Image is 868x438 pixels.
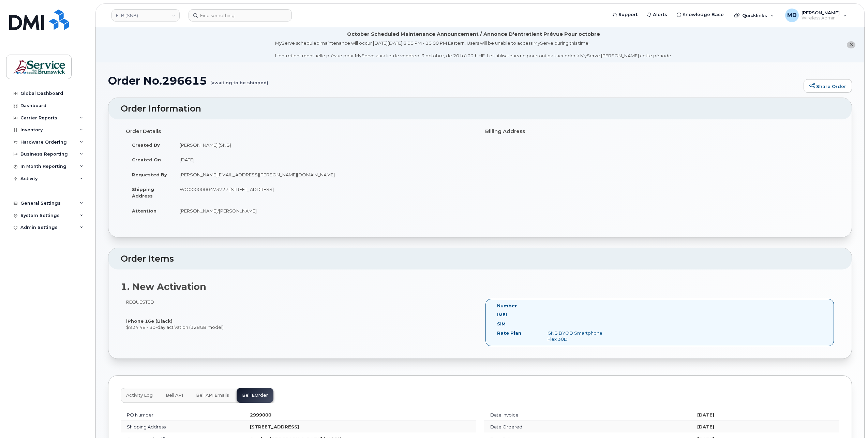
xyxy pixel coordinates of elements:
strong: 2999000 [250,412,271,418]
div: October Scheduled Maintenance Announcement / Annonce D'entretient Prévue Pour octobre [347,31,600,38]
td: Date Invoice [484,409,691,421]
td: [DATE] [174,152,475,167]
td: [PERSON_NAME]/[PERSON_NAME] [174,203,475,218]
label: Number [497,303,517,309]
h1: Order No.296615 [108,75,800,87]
div: REQUESTED $924.48 - 30-day activation (128GB model) [121,299,480,331]
a: Share Order [804,79,852,93]
h4: Billing Address [485,129,834,134]
span: Bell API [166,393,183,398]
div: MyServe scheduled maintenance will occur [DATE][DATE] 8:00 PM - 10:00 PM Eastern. Users will be u... [275,40,672,59]
strong: 1. New Activation [121,281,206,292]
span: Activity Log [126,393,153,398]
small: (awaiting to be shipped) [210,75,268,85]
button: close notification [847,41,855,48]
td: [PERSON_NAME][EMAIL_ADDRESS][PERSON_NAME][DOMAIN_NAME] [174,167,475,182]
label: IMEI [497,311,507,318]
strong: [DATE] [697,412,714,418]
strong: Created By [132,142,160,148]
h2: Order Items [121,254,839,264]
h2: Order Information [121,104,839,114]
span: Bell API Emails [196,393,229,398]
label: SIM [497,321,506,327]
strong: Requested By [132,172,167,177]
strong: Created On [132,157,161,162]
strong: Shipping Address [132,187,154,199]
td: WO0000000473727 [STREET_ADDRESS] [174,182,475,203]
h4: Order Details [126,129,475,134]
strong: [STREET_ADDRESS] [250,424,299,429]
strong: Attention [132,208,156,214]
td: [PERSON_NAME] (SNB) [174,137,475,152]
label: Rate Plan [497,330,521,336]
strong: [DATE] [697,424,714,429]
td: PO Number [121,409,244,421]
td: Shipping Address [121,421,244,433]
strong: iPhone 16e (Black) [126,318,173,324]
div: GNB BYOD Smartphone Flex 30D [542,330,613,342]
td: Date Ordered [484,421,691,433]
